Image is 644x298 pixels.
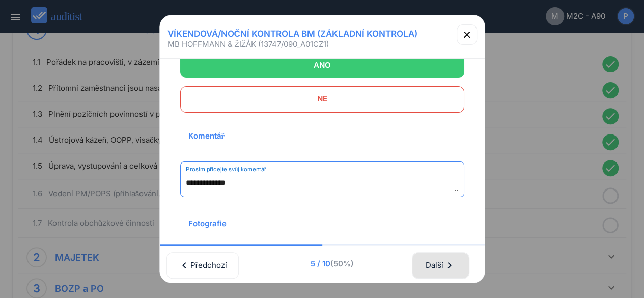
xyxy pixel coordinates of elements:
[180,254,226,277] div: Předchozí
[255,258,410,269] span: 5 / 10
[186,175,459,192] textarea: Prosím přidejte svůj komentář
[193,89,452,109] span: NE
[180,120,233,152] h2: Komentář
[166,252,239,279] button: Předchozí
[178,259,190,272] i: chevron_left
[193,55,452,75] span: ANO
[443,259,456,272] i: chevron_right
[425,254,456,277] div: Další
[167,39,329,49] span: MB HOFFMANN & ŽIŽÁK (13747/090_A01CZ1)
[180,207,235,240] h2: Fotografie
[164,24,421,43] h1: VÍKENDOVÁ/NOČNÍ KONTROLA BM (ZÁKLADNÍ KONTROLA)
[412,252,469,279] button: Další
[330,259,353,268] span: (50%)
